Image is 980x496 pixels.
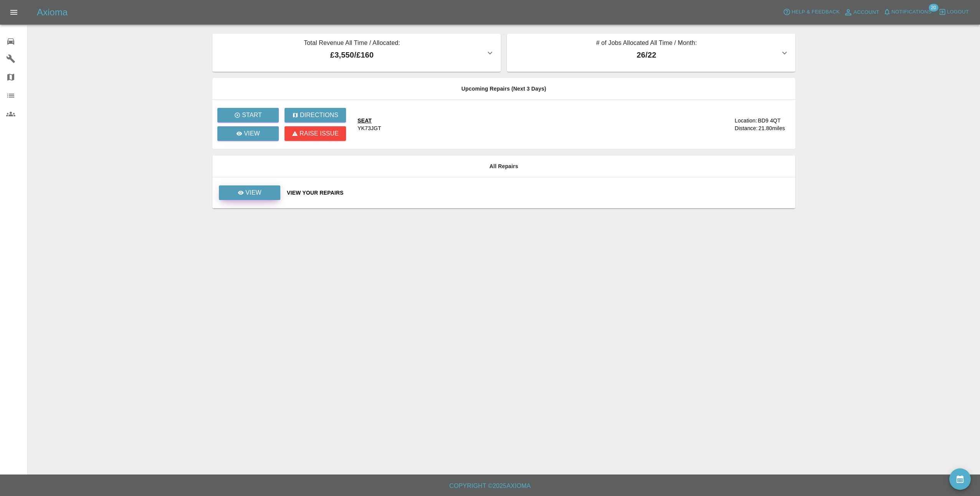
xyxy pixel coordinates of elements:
button: Logout [937,6,971,18]
div: 21.80 miles [758,124,789,132]
button: Notifications [881,6,934,18]
p: 26 / 22 [513,49,780,61]
span: Account [854,8,879,17]
p: Total Revenue All Time / Allocated: [219,38,485,49]
button: availability [949,468,971,490]
span: Help & Feedback [791,8,839,17]
div: Location: [735,117,757,124]
button: Open drawer [5,3,23,21]
h6: Copyright © 2025 Axioma [6,481,974,491]
a: View [219,185,280,200]
div: Distance: [735,124,758,132]
p: Start [242,111,262,120]
button: Total Revenue All Time / Allocated:£3,550/£160 [212,34,501,72]
span: Logout [947,8,969,17]
button: Directions [285,108,346,122]
p: # of Jobs Allocated All Time / Month: [513,38,780,49]
th: All Repairs [212,155,795,177]
button: Help & Feedback [781,6,841,18]
div: SEAT [358,117,381,124]
h5: Axioma [37,6,68,18]
th: Upcoming Repairs (Next 3 Days) [212,78,795,100]
a: View [219,189,281,195]
button: Start [217,108,279,122]
div: BD9 4QT [758,117,780,124]
p: Directions [300,111,338,120]
div: YK73JGT [358,124,381,132]
button: Raise issue [285,126,346,141]
span: Notifications [892,8,932,17]
a: View Your Repairs [287,189,789,197]
a: Account [842,6,881,18]
p: View [244,129,260,138]
a: SEATYK73JGT [358,117,695,132]
button: # of Jobs Allocated All Time / Month:26/22 [507,34,795,72]
a: Location:BD9 4QTDistance:21.80miles [701,117,789,132]
p: £3,550 / £160 [219,49,485,61]
p: Raise issue [300,129,339,138]
span: 20 [929,4,938,12]
p: View [245,188,262,197]
a: View [217,126,279,141]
